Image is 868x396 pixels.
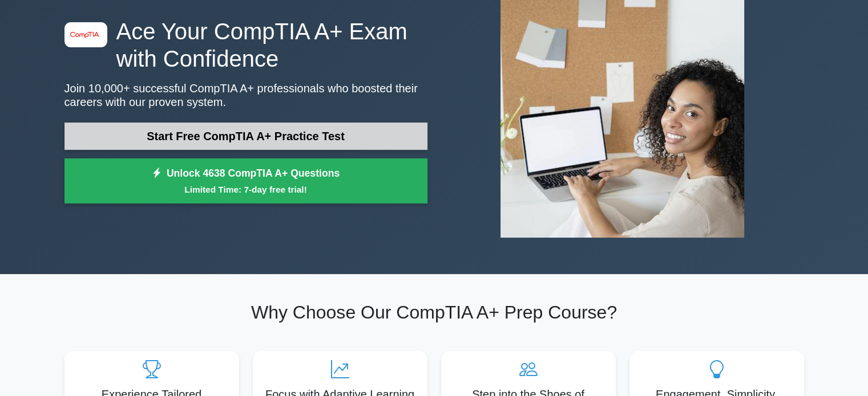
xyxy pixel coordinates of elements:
[64,18,427,72] h1: Ace Your CompTIA A+ Exam with Confidence
[64,158,427,204] a: Unlock 4638 CompTIA A+ QuestionsLimited Time: 7-day free trial!
[64,123,427,150] a: Start Free CompTIA A+ Practice Test
[64,301,804,323] h2: Why Choose Our CompTIA A+ Prep Course?
[79,183,413,196] small: Limited Time: 7-day free trial!
[64,81,427,109] p: Join 10,000+ successful CompTIA A+ professionals who boosted their careers with our proven system.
